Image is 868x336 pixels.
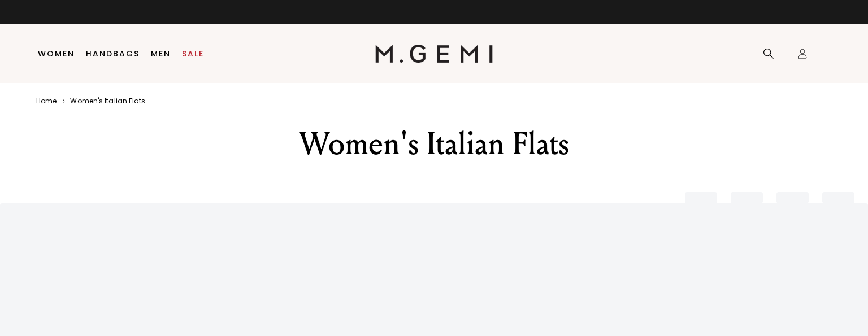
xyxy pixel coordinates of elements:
a: Home [36,97,57,106]
a: Sale [182,49,204,58]
a: Handbags [86,49,140,58]
div: Women's Italian Flats [238,124,630,164]
img: M.Gemi [375,45,493,63]
a: Men [151,49,171,58]
a: Women's italian flats [70,97,145,106]
a: Women [38,49,75,58]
